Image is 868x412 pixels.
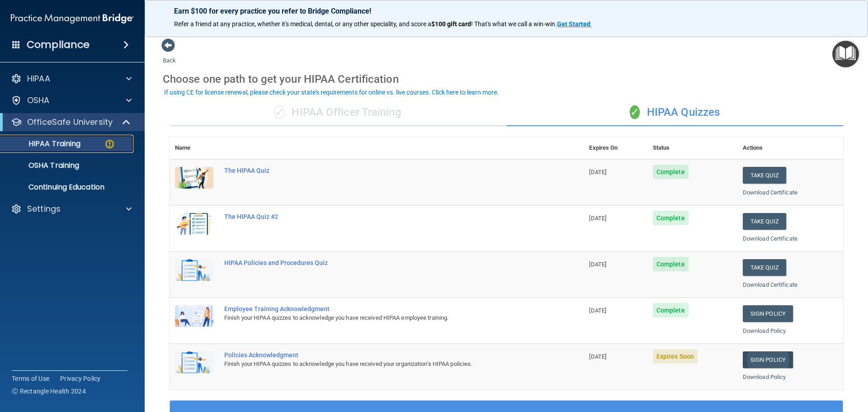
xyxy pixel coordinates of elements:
[6,139,80,148] p: HIPAA Training
[27,204,61,214] p: Settings
[224,351,538,359] div: Policies Acknowledgment
[163,46,176,64] a: Back
[224,313,538,323] div: Finish your HIPAA quizzes to acknowledge you have received HIPAA employee training.
[743,374,786,380] a: Download Policy
[653,257,689,271] span: Complete
[630,105,640,119] span: ✓
[60,374,101,383] a: Privacy Policy
[589,261,606,268] span: [DATE]
[11,9,134,28] img: PMB logo
[11,95,132,106] a: OSHA
[170,99,506,126] div: HIPAA Officer Training
[11,73,132,84] a: HIPAA
[743,235,797,242] a: Download Certificate
[27,73,50,84] p: HIPAA
[743,259,786,276] button: Take Quiz
[653,349,698,364] span: Expires Soon
[743,281,797,288] a: Download Certificate
[11,204,132,214] a: Settings
[584,137,647,159] th: Expires On
[6,161,79,170] p: OSHA Training
[653,211,689,225] span: Complete
[737,137,843,159] th: Actions
[589,353,606,360] span: [DATE]
[274,105,284,119] span: ✓
[832,41,859,67] button: Open Resource Center
[471,20,557,28] span: ! That's what we call a win-win.
[164,89,499,95] div: If using CE for license renewal, please check your state's requirements for online vs. live cours...
[557,20,592,28] a: Get Started
[743,189,797,196] a: Download Certificate
[11,117,131,128] a: OfficeSafe University
[163,88,500,97] button: If using CE for license renewal, please check your state's requirements for online vs. live cours...
[12,374,49,383] a: Terms of Use
[589,169,606,175] span: [DATE]
[104,138,115,150] img: warning-circle.0cc9ac19.png
[743,213,786,230] button: Take Quiz
[589,215,606,222] span: [DATE]
[12,387,86,396] span: Ⓒ Rectangle Health 2024
[743,305,793,322] a: Sign Policy
[6,183,129,192] p: Continuing Education
[170,137,219,159] th: Name
[224,213,538,220] div: The HIPAA Quiz #2
[27,117,113,128] p: OfficeSafe University
[27,95,50,106] p: OSHA
[163,66,850,92] div: Choose one path to get your HIPAA Certification
[431,20,471,28] strong: $100 gift card
[653,303,689,317] span: Complete
[743,167,786,184] button: Take Quiz
[647,137,737,159] th: Status
[224,167,538,174] div: The HIPAA Quiz
[557,20,590,28] strong: Get Started
[224,305,538,313] div: Employee Training Acknowledgment
[27,38,90,51] h4: Compliance
[743,351,793,368] a: Sign Policy
[653,165,689,179] span: Complete
[174,7,839,15] p: Earn $100 for every practice you refer to Bridge Compliance!
[589,307,606,314] span: [DATE]
[224,359,538,369] div: Finish your HIPAA quizzes to acknowledge you have received your organization’s HIPAA policies.
[174,20,431,28] span: Refer a friend at any practice, whether it's medical, dental, or any other speciality, and score a
[224,259,538,266] div: HIPAA Policies and Procedures Quiz
[743,327,786,334] a: Download Policy
[506,99,843,126] div: HIPAA Quizzes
